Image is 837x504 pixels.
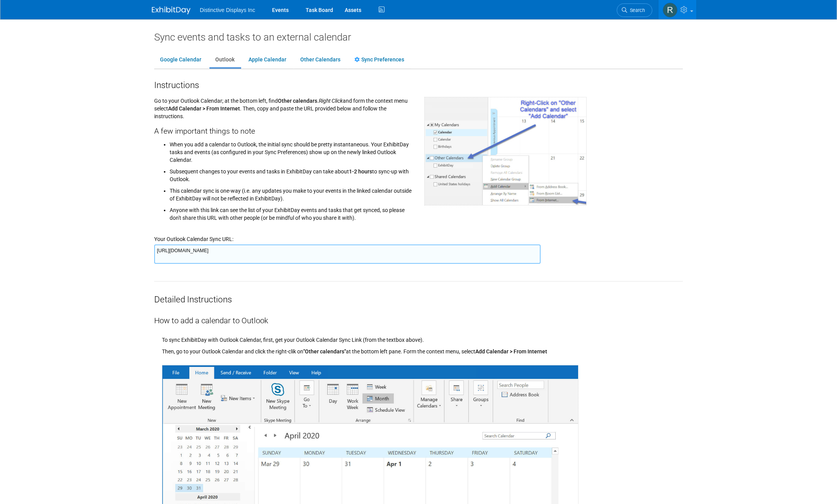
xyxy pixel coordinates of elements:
[154,31,683,43] div: Sync events and tasks to an external calendar
[162,326,683,344] div: To sync ExhibitDay with Outlook Calendar, first, get your Outlook Calendar Sync Link (from the te...
[200,7,255,13] span: Distinctive Displays Inc
[663,3,677,17] img: ROBERT SARDIS
[154,120,413,137] div: A few important things to note
[170,183,413,202] li: This calendar sync is one-way (i.e. any updates you make to your events in the linked calendar ou...
[154,77,683,91] div: Instructions
[349,53,410,67] a: Sync Preferences
[148,91,418,226] div: Go to your Outlook Calendar; at the bottom left, find . and form the context menu select . Then, ...
[170,202,413,222] li: Anyone with this link can see the list of your ExhibitDay events and tasks that get synced, so pl...
[170,139,413,164] li: When you add a calendar to Outlook, the initial sync should be pretty instantaneous. Your Exhibit...
[154,226,683,243] div: Your Outlook Calendar Sync URL:
[294,53,346,67] a: Other Calendars
[154,244,541,264] textarea: [URL][DOMAIN_NAME]
[154,53,207,67] a: Google Calendar
[152,7,191,14] img: ExhibitDay
[627,7,645,13] span: Search
[303,348,346,355] span: "Other calendars"
[209,53,240,67] a: Outlook
[319,98,343,104] i: Right Click
[154,282,683,305] div: Detailed Instructions
[170,164,413,183] li: Subsequent changes to your events and tasks in ExhibitDay can take about to sync-up with Outlook.
[475,348,547,355] span: Add Calendar > From Internet
[243,53,292,67] a: Apple Calendar
[154,305,683,326] div: How to add a calendar to Outlook
[424,97,587,205] img: Outlook Calendar screen shot for adding external calendar
[168,105,240,112] span: Add Calendar > From Internet
[278,98,317,104] span: Other calendars
[162,344,683,355] div: Then, go to your Outlook Calendar and click the right-clik on at the bottom left pane. Form the c...
[349,168,372,175] span: 1-2 hours
[617,3,652,17] a: Search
